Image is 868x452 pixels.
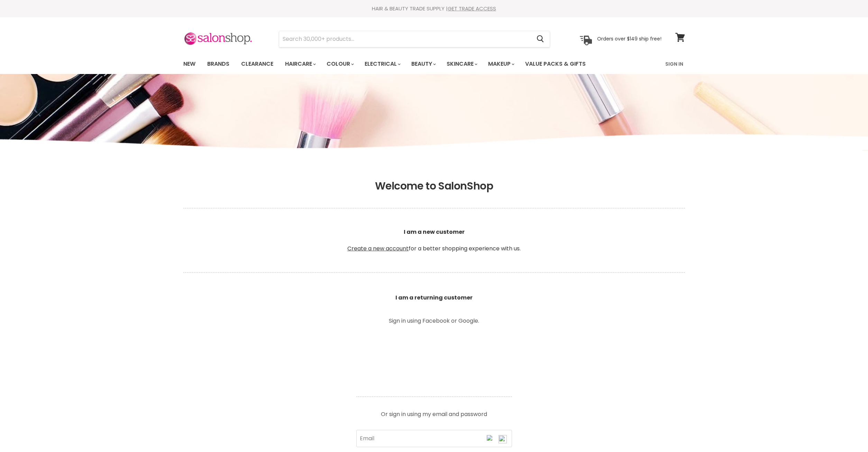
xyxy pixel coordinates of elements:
p: Or sign in using my email and password [356,406,512,417]
a: Electrical [359,57,405,71]
input: Search [279,31,531,47]
div: HAIR & BEAUTY TRADE SUPPLY | [175,5,694,12]
b: I am a returning customer [395,294,473,302]
nav: Main [175,54,694,74]
img: productIconColored.f2433d9a.svg [487,435,492,443]
img: npw-badge-icon-locked.svg [499,435,507,443]
p: for a better shopping experience with us. [183,211,685,269]
a: Skincare [441,57,482,71]
form: Product [279,31,550,47]
a: Haircare [280,57,320,71]
a: Clearance [236,57,278,71]
a: Beauty [406,57,440,71]
a: Brands [202,57,235,71]
ul: Main menu [178,54,626,74]
p: Sign in using Facebook or Google. [356,318,512,324]
button: Search [531,31,550,47]
a: Makeup [483,57,519,71]
a: Create a new account [347,245,409,252]
a: New [178,57,201,71]
iframe: Social Login Buttons [356,334,512,386]
a: Colour [321,57,358,71]
h1: Welcome to SalonShop [183,180,685,192]
a: Value Packs & Gifts [520,57,591,71]
a: Sign In [661,57,687,71]
p: Orders over $149 ship free! [597,36,661,42]
b: I am a new customer [404,228,465,236]
a: GET TRADE ACCESS [448,5,496,12]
